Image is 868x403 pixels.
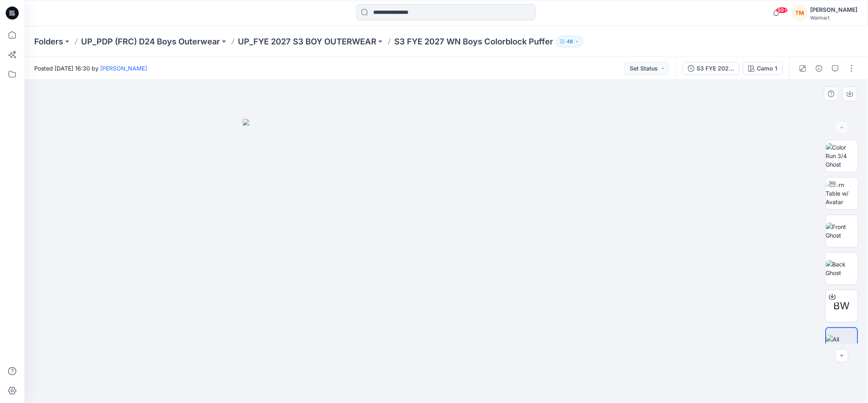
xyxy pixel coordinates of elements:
[826,260,858,277] img: Back Ghost
[100,65,147,72] a: [PERSON_NAME]
[556,36,583,47] button: 48
[811,5,858,15] div: [PERSON_NAME]
[683,62,740,75] button: S3 FYE 2027 WN Boys Colorblock Puffer
[834,299,850,313] span: BW
[34,36,63,47] a: Folders
[34,64,147,73] span: Posted [DATE] 16:30 by
[826,335,857,352] img: All colorways
[793,6,807,20] div: TM
[394,36,553,47] p: S3 FYE 2027 WN Boys Colorblock Puffer
[813,62,826,75] button: Details
[243,119,650,403] img: eyJhbGciOiJIUzI1NiIsImtpZCI6IjAiLCJzbHQiOiJzZXMiLCJ0eXAiOiJKV1QifQ.eyJkYXRhIjp7InR5cGUiOiJzdG9yYW...
[826,143,858,169] img: Color Run 3/4 Ghost
[567,37,573,46] p: 48
[826,181,858,206] img: Turn Table w/ Avatar
[697,64,734,73] div: S3 FYE 2027 WN Boys Colorblock Puffer
[743,62,783,75] button: Camo 1
[776,7,788,13] span: 99+
[238,36,376,47] a: UP_FYE 2027 S3 BOY OUTERWEAR
[811,15,858,21] div: Walmart
[826,222,858,240] img: Front Ghost
[757,64,778,73] div: Camo 1
[81,36,220,47] a: UP_PDP (FRC) D24 Boys Outerwear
